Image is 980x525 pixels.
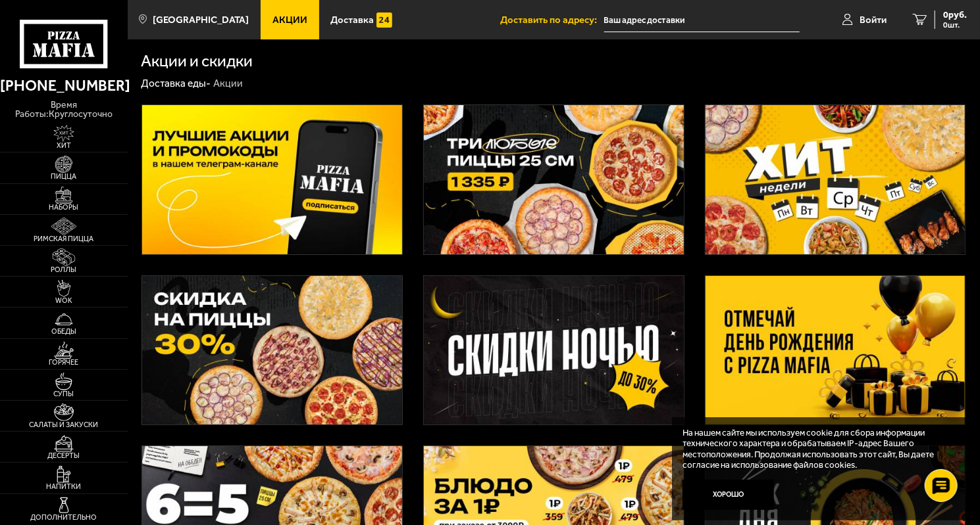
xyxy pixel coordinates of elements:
p: На нашем сайте мы используем cookie для сбора информации технического характера и обрабатываем IP... [683,427,948,469]
div: Акции [213,77,243,90]
button: Хорошо [683,480,775,511]
span: Войти [860,15,887,25]
span: Доставить по адресу: [501,15,604,25]
a: Доставка еды- [142,78,211,89]
span: Доставка [330,15,374,25]
span: 0 руб. [943,11,967,20]
input: Ваш адрес доставки [604,8,800,32]
span: [GEOGRAPHIC_DATA] [153,15,249,25]
span: Акции [272,15,307,25]
img: 15daf4d41897b9f0e9f617042186c801.svg [376,12,392,28]
h1: Акции и скидки [142,53,253,70]
span: 0 шт. [943,21,967,29]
